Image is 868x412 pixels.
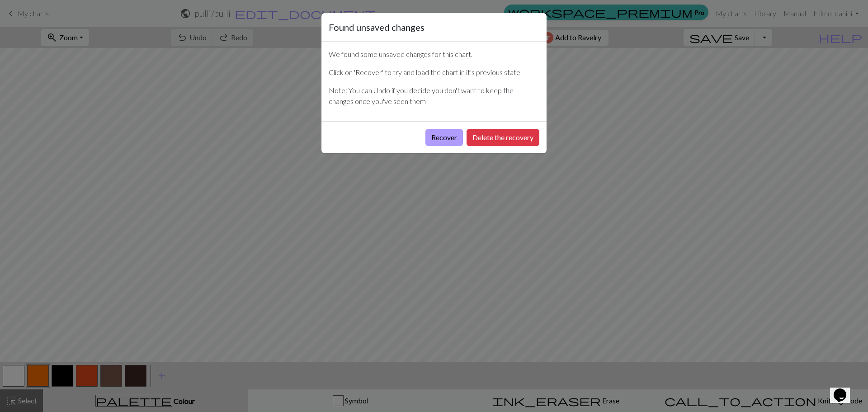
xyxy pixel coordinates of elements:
h5: Found unsaved changes [329,20,425,34]
iframe: chat widget [830,376,859,403]
button: Delete the recovery [467,129,539,146]
p: We found some unsaved changes for this chart. [329,49,539,60]
p: Click on 'Recover' to try and load the chart in it's previous state. [329,67,539,78]
p: Note: You can Undo if you decide you don't want to keep the changes once you've seen them [329,85,539,107]
button: Recover [425,129,463,146]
